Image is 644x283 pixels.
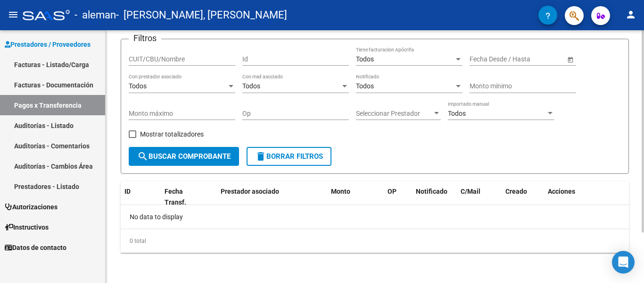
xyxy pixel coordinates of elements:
[448,110,466,117] span: Todos
[356,82,374,90] span: Todos
[5,202,58,212] span: Autorizaciones
[356,110,432,118] span: Seleccionar Prestador
[121,181,161,213] datatable-header-cell: ID
[548,188,575,195] span: Acciones
[129,82,147,90] span: Todos
[121,205,629,229] div: No data to display
[416,188,447,195] span: Notificado
[544,181,629,213] datatable-header-cell: Acciones
[461,188,480,195] span: C/Mail
[5,39,91,50] span: Prestadores / Proveedores
[507,55,553,63] input: End date
[217,181,327,213] datatable-header-cell: Prestador asociado
[457,181,502,213] datatable-header-cell: C/Mail
[505,188,527,195] span: Creado
[242,82,260,90] span: Todos
[5,222,49,232] span: Instructivos
[255,152,323,161] span: Borrar Filtros
[165,188,186,206] span: Fecha Transf.
[137,151,149,162] mat-icon: search
[74,5,116,26] span: - aleman
[565,54,575,64] button: Open calendar
[129,147,239,166] button: Buscar Comprobante
[129,32,161,45] h3: Filtros
[327,181,384,213] datatable-header-cell: Monto
[140,129,204,140] span: Mostrar totalizadores
[124,188,131,195] span: ID
[221,188,279,195] span: Prestador asociado
[502,181,544,213] datatable-header-cell: Creado
[412,181,457,213] datatable-header-cell: Notificado
[137,152,231,161] span: Buscar Comprobante
[470,55,499,63] input: Start date
[121,229,629,253] div: 0 total
[625,9,636,20] mat-icon: person
[388,188,396,195] span: OP
[8,9,19,20] mat-icon: menu
[116,5,287,26] span: - [PERSON_NAME], [PERSON_NAME]
[247,147,331,166] button: Borrar Filtros
[331,188,350,195] span: Monto
[161,181,203,213] datatable-header-cell: Fecha Transf.
[384,181,412,213] datatable-header-cell: OP
[255,151,266,162] mat-icon: delete
[5,242,66,253] span: Datos de contacto
[612,251,635,274] div: Open Intercom Messenger
[356,55,374,63] span: Todos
